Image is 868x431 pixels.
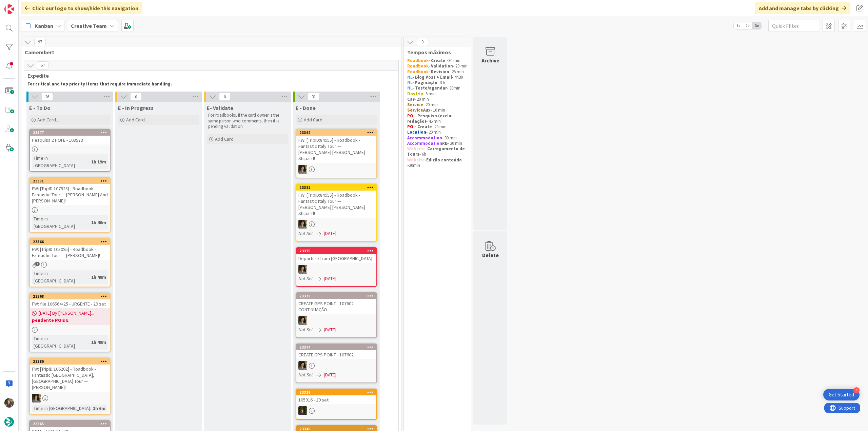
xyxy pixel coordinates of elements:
[324,275,336,282] span: [DATE]
[423,107,431,113] strong: Aux
[407,124,415,130] strong: POI
[296,248,376,263] div: 23375Departure from [GEOGRAPHIC_DATA]
[296,129,377,178] a: 23362FW: [TripID:84955] - Roadbook - Fantastic Italy Tour — [PERSON_NAME] [PERSON_NAME] Shipard!MS
[296,395,376,404] div: 105916 - 29 set
[407,157,468,169] p: - 20min
[37,117,59,123] span: Add Card...
[33,130,110,135] div: 23377
[33,179,110,183] div: 23371
[30,293,110,308] div: 23368FW: file 106564/25 - URGENTE - 29 set
[296,248,376,254] div: 23375
[296,136,376,163] div: FW: [TripID:84955] - Roadbook - Fantastic Italy Tour — [PERSON_NAME] [PERSON_NAME] Shipard!
[32,215,88,230] div: Time in [GEOGRAPHIC_DATA]
[407,113,454,124] strong: - Pesquisa (exclui redação)
[90,158,108,165] div: 1h 19m
[32,405,90,412] div: Time in [GEOGRAPHIC_DATA]
[407,75,468,80] p: - 4h30
[407,74,412,80] strong: NL
[30,245,110,260] div: FW: [TripID:103095] - Roadbook - Fantastic Tour — [PERSON_NAME]!
[407,146,468,157] p: - - 6h
[299,130,376,135] div: 23362
[88,219,90,226] span: :
[755,2,850,14] div: Add and manage tabs by clicking
[296,344,377,383] a: 23374CREATE GPS POINT - 107602MSNot Set[DATE]
[4,398,14,408] img: IG
[407,141,468,146] p: - 20 min
[407,80,412,85] strong: NL
[407,113,468,124] p: - 45 min
[299,294,376,298] div: 23379
[219,93,231,101] span: 0
[407,97,468,102] p: - 20 min
[30,299,110,308] div: FW: file 106564/25 - URGENTE - 29 set
[88,273,90,281] span: :
[296,265,376,274] div: MS
[30,421,110,427] div: 23365
[296,184,377,242] a: 23381FW: [TripID:84955] - Roadbook - Fantastic Italy Tour — [PERSON_NAME] [PERSON_NAME] Shipard!M...
[298,275,313,281] i: Not Set
[215,136,237,142] span: Add Card...
[30,178,110,184] div: 23371
[296,292,377,338] a: 23379CREATE GPS POINT - 107602 - CONTINUAÇÃOMSNot Set[DATE]
[33,359,110,364] div: 23380
[407,80,468,85] p: - 3 h
[296,130,376,136] div: 23362
[30,293,110,299] div: 23368
[407,157,463,168] strong: Edição conteúdo -
[442,140,448,146] strong: RB
[30,394,110,403] div: MS
[296,406,376,415] div: MC
[91,405,107,412] div: 1h 6m
[752,22,761,29] span: 3x
[30,178,110,205] div: 23371FW: [TripID:107925] - Roadbook - Fantastic Tour — [PERSON_NAME] And [PERSON_NAME]!
[299,185,376,190] div: 23381
[412,85,447,91] strong: - Teste/agendar
[407,58,428,63] strong: Roadbook
[298,361,307,370] img: MS
[304,117,325,123] span: Add Card...
[298,265,307,274] img: MS
[407,63,428,69] strong: Roadbook
[296,316,376,325] div: MS
[481,56,499,64] div: Archive
[298,406,307,415] img: MC
[407,129,426,135] strong: Location
[296,293,376,299] div: 23379
[407,135,468,141] p: - 30 min
[407,146,466,157] strong: Carregamento de Tours
[32,394,41,403] img: MS
[298,327,313,333] i: Not Set
[299,249,376,253] div: 23375
[33,294,110,299] div: 23368
[743,22,752,29] span: 2x
[32,317,108,324] b: pendente POIs E
[207,104,233,111] span: E- Validate
[415,124,432,130] strong: - Create
[407,102,423,107] strong: Service
[118,104,154,111] span: E - In Progress
[298,372,313,378] i: Not Set
[29,177,111,233] a: 23371FW: [TripID:107925] - Roadbook - Fantastic Tour — [PERSON_NAME] And [PERSON_NAME]!Time in [G...
[35,262,40,266] span: 1
[296,361,376,370] div: MS
[296,130,376,163] div: 23362FW: [TripID:84955] - Roadbook - Fantastic Italy Tour — [PERSON_NAME] [PERSON_NAME] Shipard!
[299,345,376,350] div: 23374
[407,140,442,146] strong: Accommodation
[71,22,107,29] b: Creative Team
[412,80,437,85] strong: - Paginação
[27,81,172,87] strong: For critical and top priority items that require immediate handling.
[823,389,860,400] div: Open Get Started checklist, remaining modules: 4
[25,49,393,56] span: Camembert
[407,124,468,130] p: - 20 min
[407,96,414,102] strong: Car
[296,389,377,420] a: 23329105916 - 29 setMC
[407,130,468,135] p: - 20 min
[126,117,148,123] span: Add Card...
[296,344,376,359] div: 23374CREATE GPS POINT - 107602
[296,165,376,174] div: MS
[407,91,423,97] strong: Daytrip
[407,113,415,119] strong: POI
[407,157,425,163] strong: Website
[30,365,110,392] div: FW: [TripID:106202] - Roadbook - Fantastic [GEOGRAPHIC_DATA], [GEOGRAPHIC_DATA] Tour — [PERSON_NA...
[407,58,468,63] p: 30 min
